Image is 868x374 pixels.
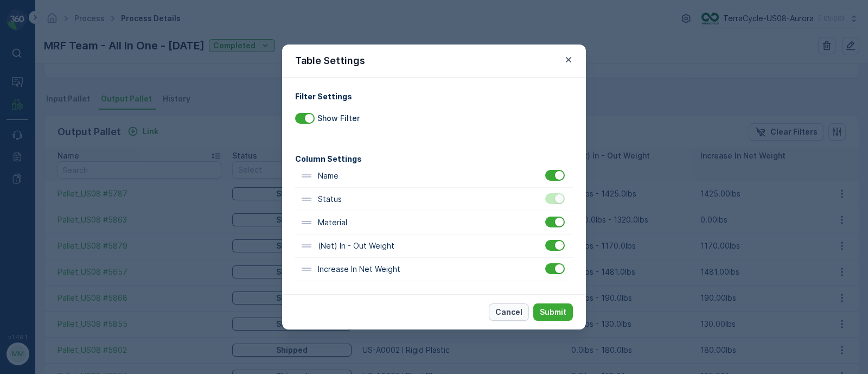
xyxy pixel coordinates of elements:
div: Status [295,188,573,211]
p: (Net) In - Out Weight [318,240,394,251]
h4: Filter Settings [295,91,573,102]
button: Submit [533,303,573,321]
p: Material [318,217,347,228]
p: Table Settings [295,53,365,68]
p: Cancel [495,307,522,318]
div: (Net) In - Out Weight [295,234,573,258]
p: Increase In Net Weight [318,264,400,275]
div: Name [295,164,573,188]
p: Show Filter [317,113,360,124]
p: Submit [540,307,566,318]
h4: Column Settings [295,153,573,164]
p: Name [318,170,339,181]
p: Status [318,194,342,205]
button: Cancel [489,303,529,321]
div: Material [295,211,573,234]
div: Increase In Net Weight [295,258,573,281]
